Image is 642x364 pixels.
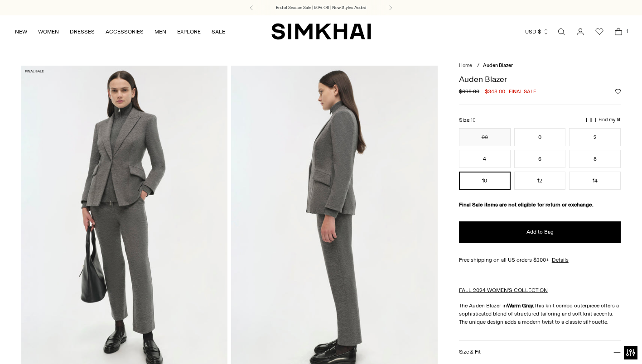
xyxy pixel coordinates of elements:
span: $348.00 [485,87,505,96]
s: $695.00 [459,87,479,96]
a: Open cart modal [609,23,628,41]
p: The Auden Blazer in This knit combo outerpiece offers a sophisticated blend of structured tailori... [459,302,621,326]
div: Free shipping on all US orders $200+ [459,256,621,264]
button: 12 [514,172,566,190]
button: 8 [569,150,621,168]
span: 1 [623,27,631,35]
button: USD $ [525,22,549,42]
a: EXPLORE [177,22,201,42]
a: ACCESSORIES [106,22,144,42]
span: Add to Bag [526,228,554,236]
a: SIMKHAI [271,23,371,40]
a: Go to the account page [571,23,589,41]
span: Auden Blazer [483,62,513,68]
label: Size: [459,116,476,125]
a: Open search modal [552,23,570,41]
strong: Final Sale items are not eligible for return or exchange. [459,201,594,208]
button: 0 [514,128,566,146]
a: DRESSES [70,22,95,42]
button: 14 [569,172,621,190]
button: 4 [459,150,511,168]
a: Wishlist [590,23,608,41]
a: Home [459,62,472,68]
button: 2 [569,128,621,146]
a: End of Season Sale | 50% Off | New Styles Added [276,5,366,11]
button: 00 [459,128,511,146]
button: Add to Bag [459,221,621,243]
iframe: Sign Up via Text for Offers [7,330,91,357]
nav: breadcrumbs [459,62,621,70]
h1: Auden Blazer [459,75,621,83]
button: Add to Wishlist [615,89,621,94]
h3: Size & Fit [459,349,481,355]
strong: Warm Gray. [507,302,534,309]
button: 10 [459,172,511,190]
a: WOMEN [38,22,59,42]
a: FALL 2024 WOMEN'S COLLECTION [459,287,548,293]
button: 6 [514,150,566,168]
div: / [477,62,479,70]
button: Size & Fit [459,341,621,364]
a: MEN [154,22,166,42]
a: Details [552,256,569,264]
a: SALE [212,22,225,42]
a: NEW [15,22,27,42]
span: 10 [471,117,476,123]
